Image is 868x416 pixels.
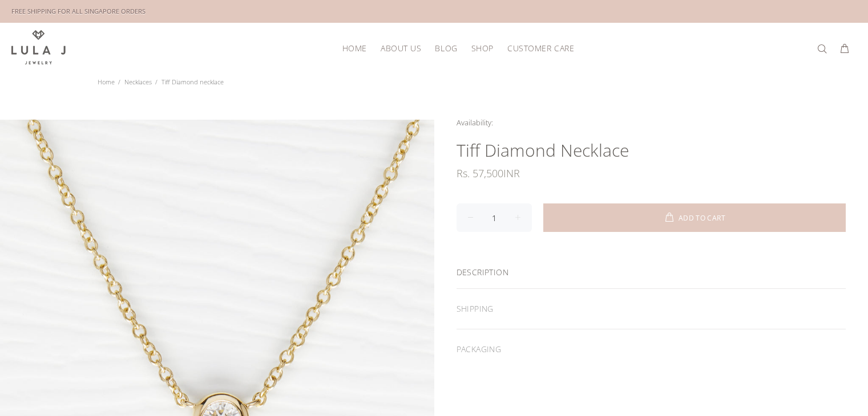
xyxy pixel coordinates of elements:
a: Shop [465,39,500,57]
a: Blog [428,39,464,57]
span: Rs. 57,500 [457,162,503,185]
span: Tiff Diamond necklace [162,78,224,86]
span: Customer Care [507,44,574,52]
h1: Tiff Diamond necklace [457,139,846,162]
div: SHIPPING [457,289,846,329]
span: HOME [342,44,367,52]
span: About Us [381,44,421,52]
div: PACKAGING [457,329,846,369]
span: Availability: [457,117,493,128]
a: HOME [336,39,374,57]
span: ADD TO CART [679,215,725,222]
a: Customer Care [500,39,574,57]
a: Necklaces [124,78,152,86]
a: About Us [374,39,428,57]
div: FREE SHIPPING FOR ALL SINGAPORE ORDERS [11,5,146,18]
button: ADD TO CART [543,203,846,232]
div: DESCRIPTION [457,252,846,288]
span: Shop [471,44,494,52]
a: Home [98,78,115,86]
span: Blog [435,44,457,52]
div: INR [457,162,846,185]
